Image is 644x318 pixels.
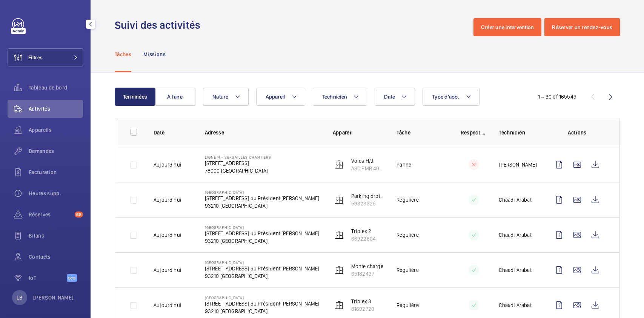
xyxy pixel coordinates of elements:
[333,129,385,136] p: Appareil
[143,51,166,58] p: Missions
[538,93,576,100] div: 1 – 30 of 165549
[29,211,72,218] span: Réserves
[205,237,320,245] p: 93210 [GEOGRAPHIC_DATA]
[351,157,385,165] p: Voies H/J
[205,155,271,159] p: Ligne N - VERSAILLES CHANTIERS
[351,270,383,278] p: 65182437
[75,211,83,218] span: 68
[322,94,347,100] span: Technicien
[154,266,181,274] p: Aujourd'hui
[212,94,229,100] span: Nature
[335,160,344,169] img: elevator.svg
[8,48,83,66] button: Filtres
[351,200,385,207] p: 59323325
[154,129,193,136] p: Date
[205,167,271,174] p: 78000 [GEOGRAPHIC_DATA]
[154,161,181,168] p: Aujourd'hui
[351,235,376,242] p: 66922604
[33,294,74,301] p: [PERSON_NAME]
[397,161,411,168] p: Panne
[29,147,83,155] span: Demandes
[205,225,320,230] p: [GEOGRAPHIC_DATA]
[29,274,67,282] span: IoT
[432,94,460,100] span: Type d'app.
[205,195,320,202] p: [STREET_ADDRESS] du Président [PERSON_NAME]
[29,168,83,176] span: Facturation
[155,88,195,106] button: À faire
[423,88,480,106] button: Type d'app.
[499,231,531,239] p: Chaadi Arabat
[499,196,531,204] p: Chaadi Arabat
[544,18,620,36] button: Réserver un rendez-vous
[115,51,131,58] p: Tâches
[499,266,531,274] p: Chaadi Arabat
[29,126,83,134] span: Appareils
[115,18,205,32] h1: Suivi des activités
[335,301,344,310] img: elevator.svg
[154,301,181,309] p: Aujourd'hui
[115,88,155,106] button: Terminées
[499,301,531,309] p: Chaadi Arabat
[29,232,83,239] span: Bilans
[351,262,383,270] p: Monte charge
[397,129,449,136] p: Tâche
[351,298,374,305] p: Triplex 3
[205,230,320,237] p: [STREET_ADDRESS] du Président [PERSON_NAME]
[397,266,419,274] p: Régulière
[397,301,419,309] p: Régulière
[205,295,320,300] p: [GEOGRAPHIC_DATA]
[256,88,305,106] button: Appareil
[29,253,83,261] span: Contacts
[205,272,320,280] p: 93210 [GEOGRAPHIC_DATA]
[67,274,77,282] span: Beta
[28,54,43,61] span: Filtres
[205,159,271,167] p: [STREET_ADDRESS]
[351,165,385,172] p: ASC.PMR 4070
[351,227,376,235] p: Triplex 2
[203,88,249,106] button: Nature
[397,231,419,239] p: Régulière
[499,129,538,136] p: Technicien
[205,260,320,265] p: [GEOGRAPHIC_DATA]
[335,195,344,204] img: elevator.svg
[550,129,604,136] p: Actions
[499,161,536,168] p: [PERSON_NAME]
[205,307,320,315] p: 93210 [GEOGRAPHIC_DATA]
[473,18,542,36] button: Créer une intervention
[205,300,320,307] p: [STREET_ADDRESS] du Président [PERSON_NAME]
[351,305,374,313] p: 81692720
[29,105,83,113] span: Activités
[335,266,344,275] img: elevator.svg
[205,202,320,210] p: 93210 [GEOGRAPHIC_DATA]
[461,129,487,136] p: Respect délai
[266,94,285,100] span: Appareil
[313,88,367,106] button: Technicien
[29,190,83,197] span: Heures supp.
[17,294,22,301] p: LB
[205,129,321,136] p: Adresse
[351,192,385,200] p: Parking droite
[205,265,320,272] p: [STREET_ADDRESS] du Président [PERSON_NAME]
[397,196,419,204] p: Régulière
[154,196,181,204] p: Aujourd'hui
[335,230,344,239] img: elevator.svg
[375,88,415,106] button: Date
[154,231,181,239] p: Aujourd'hui
[29,84,83,91] span: Tableau de bord
[205,190,320,195] p: [GEOGRAPHIC_DATA]
[384,94,395,100] span: Date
